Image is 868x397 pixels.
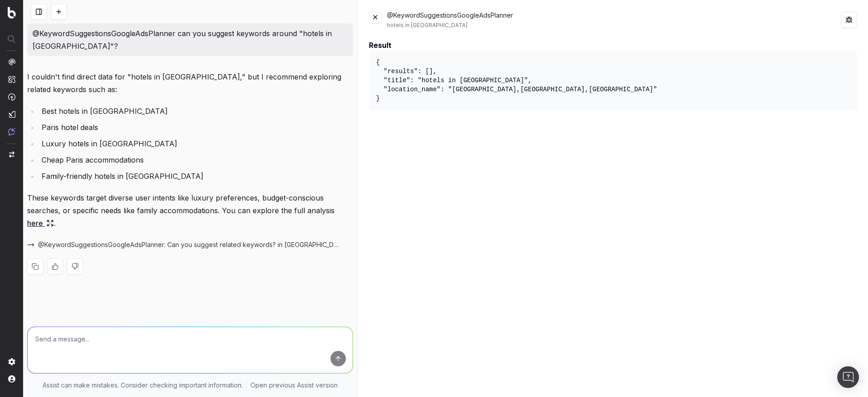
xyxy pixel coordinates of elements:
img: Botify logo [8,7,16,19]
img: My account [8,375,15,383]
p: Assist can make mistakes. Consider checking important information. [42,381,243,390]
li: Best hotels in [GEOGRAPHIC_DATA] [39,105,353,117]
li: Luxury hotels in [GEOGRAPHIC_DATA] [39,137,353,150]
p: I couldn't find direct data for "hotels in [GEOGRAPHIC_DATA]," but I recommend exploring related ... [27,70,353,96]
button: @KeywordSuggestionsGoogleAdsPlanner: Can you suggest related keywords? in [GEOGRAPHIC_DATA], [GEO... [27,240,353,249]
p: @KeywordSuggestionsGoogleAdsPlanner can you suggest keywords around "hotels in [GEOGRAPHIC_DATA]"? [33,27,348,52]
img: Switch project [9,151,14,158]
a: here [27,217,54,229]
div: @KeywordSuggestionsGoogleAdsPlanner [387,11,841,29]
div: Open Intercom Messenger [837,366,859,388]
pre: { "results": [], "title": "hotels in [GEOGRAPHIC_DATA]", "location_name": "[GEOGRAPHIC_DATA],[GEO... [369,51,857,110]
div: Result [369,40,857,51]
li: Paris hotel deals [39,121,353,134]
div: hotels in [GEOGRAPHIC_DATA] [387,22,841,29]
img: Assist [8,128,15,135]
img: Analytics [8,58,15,65]
a: Open previous Assist version [250,381,338,390]
img: Activation [8,93,15,101]
li: Cheap Paris accommodations [39,154,353,166]
span: @KeywordSuggestionsGoogleAdsPlanner: Can you suggest related keywords? in [GEOGRAPHIC_DATA], [GEO... [38,240,342,249]
img: Setting [8,358,15,365]
p: These keywords target diverse user intents like luxury preferences, budget-conscious searches, or... [27,191,353,229]
img: Studio [8,111,15,118]
img: Intelligence [8,75,15,83]
li: Family-friendly hotels in [GEOGRAPHIC_DATA] [39,170,353,182]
